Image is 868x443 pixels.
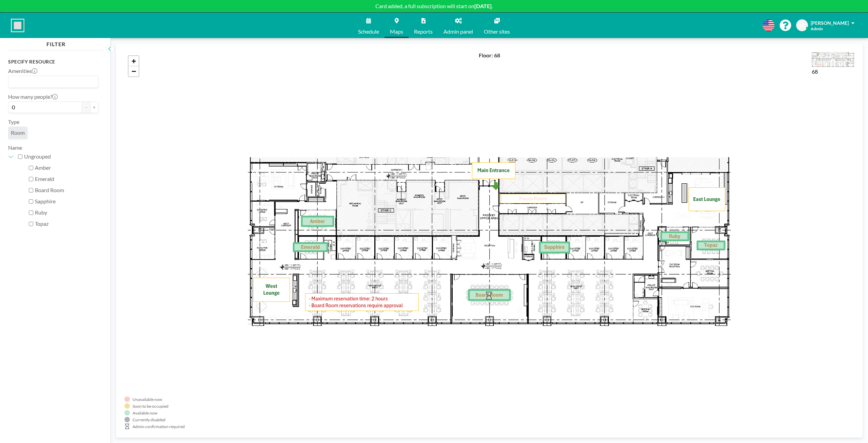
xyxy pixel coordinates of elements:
[9,77,94,86] input: Search for option
[90,101,98,113] button: +
[812,68,818,75] label: 68
[799,22,805,29] span: SY
[8,76,98,88] div: Search for option
[478,13,515,38] a: Other sites
[811,26,823,31] span: Admin
[11,19,24,32] img: organization-logo
[8,144,22,151] label: Name
[129,56,139,66] a: Zoom in
[129,66,139,76] a: Zoom out
[133,410,157,416] div: Available now
[11,129,25,136] span: Room
[35,176,98,182] label: Emerald
[479,52,500,59] h4: Floor: 68
[8,68,37,74] label: Amenities
[358,29,379,34] span: Schedule
[35,198,98,205] label: Sapphire
[24,153,98,160] label: Ungrouped
[353,13,384,38] a: Schedule
[812,52,854,67] img: e04ac2a27bcf434e00cb8a651f684b74.png
[35,187,98,193] label: Board Room
[390,29,403,34] span: Maps
[384,13,409,38] a: Maps
[133,404,169,409] div: Soon to be occupied
[443,29,473,34] span: Admin panel
[35,164,98,171] label: Amber
[409,13,438,38] a: Reports
[133,397,162,402] div: Unavailable now
[35,209,98,216] label: Ruby
[132,57,136,65] span: +
[474,3,492,9] b: [DATE]
[414,29,433,34] span: Reports
[438,13,478,38] a: Admin panel
[811,20,849,26] span: [PERSON_NAME]
[484,29,510,34] span: Other sites
[132,67,136,75] span: −
[8,59,98,65] h3: Specify resource
[133,424,185,429] div: Admin confirmation required
[8,38,104,48] h4: FILTER
[8,118,19,125] label: Type
[82,101,90,113] button: -
[133,417,165,422] div: Currently disabled
[35,220,98,227] label: Topaz
[8,93,58,100] label: How many people?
